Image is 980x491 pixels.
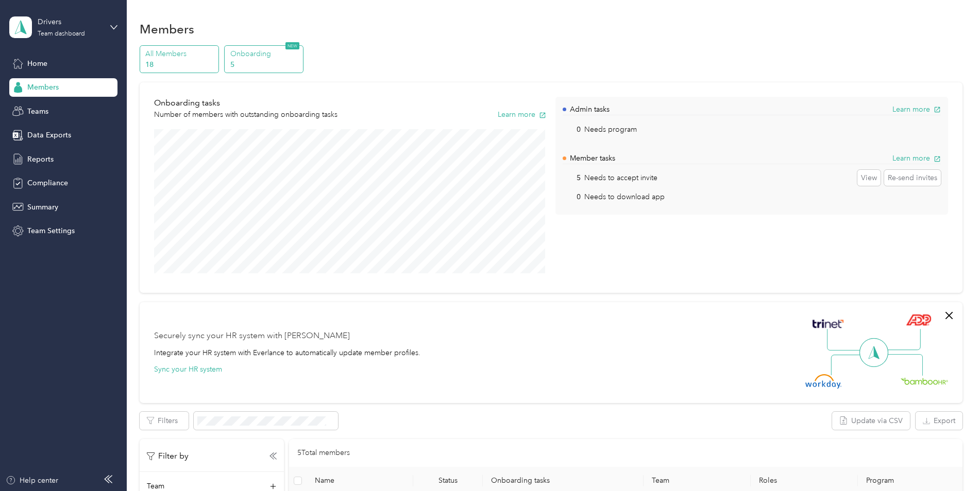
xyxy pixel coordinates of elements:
[27,225,75,236] span: Team Settings
[832,412,910,430] button: Update via CSV
[887,354,923,376] img: Line Right Down
[885,329,921,350] img: Line Right Up
[922,433,980,491] iframe: Everlance-gr Chat Button Frame
[154,109,337,120] p: Number of members with outstanding onboarding tasks
[27,82,59,93] span: Members
[498,109,546,120] button: Learn more
[154,364,222,375] button: Sync your HR system
[827,329,863,351] img: Line Left Up
[145,48,215,59] p: All Members
[6,475,58,486] button: Help center
[884,170,941,186] button: Re-send invites
[27,202,58,213] span: Summary
[230,59,300,70] p: 5
[857,170,881,186] button: View
[892,104,941,115] button: Learn more
[154,330,350,342] div: Securely sync your HR system with [PERSON_NAME]
[805,374,841,389] img: Workday
[584,172,657,183] p: Needs to accept invite
[154,97,337,110] p: Onboarding tasks
[147,450,189,463] p: Filter by
[38,31,85,37] div: Team dashboard
[906,314,931,326] img: ADP
[27,130,71,141] span: Data Exports
[27,178,68,188] span: Compliance
[563,124,581,135] p: 0
[810,317,846,331] img: Trinet
[27,106,48,117] span: Teams
[584,124,637,135] p: Needs program
[27,154,54,165] span: Reports
[563,191,581,202] p: 0
[27,58,47,69] span: Home
[584,191,665,202] p: Needs to download app
[892,153,941,164] button: Learn more
[285,42,299,49] span: NEW
[140,412,189,430] button: Filters
[38,16,102,27] div: Drivers
[297,447,350,459] p: 5 Total members
[230,48,300,59] p: Onboarding
[570,104,610,115] p: Admin tasks
[916,412,962,430] button: Export
[563,172,581,183] p: 5
[570,153,615,164] p: Member tasks
[901,377,948,384] img: BambooHR
[154,347,420,358] div: Integrate your HR system with Everlance to automatically update member profiles.
[145,59,215,70] p: 18
[140,24,194,34] h1: Members
[315,476,405,485] span: Name
[831,354,867,375] img: Line Left Down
